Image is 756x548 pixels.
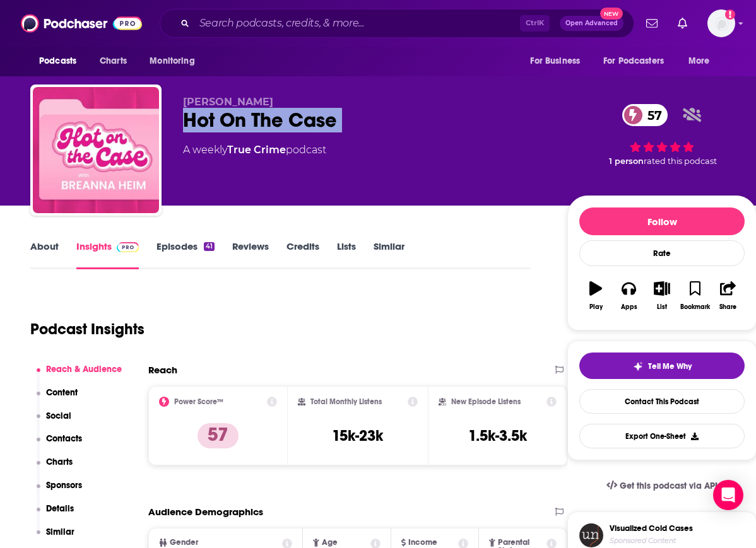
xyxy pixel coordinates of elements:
[680,49,726,73] button: open menu
[622,104,668,126] a: 57
[374,240,405,269] a: Similar
[610,523,693,533] h3: Visualized Cold Cases
[596,470,728,501] a: Get this podcast via API
[635,104,668,126] span: 57
[37,503,74,527] button: Details
[100,52,127,70] span: Charts
[30,320,145,339] h1: Podcast Insights
[46,480,82,491] p: Sponsors
[688,52,710,70] span: More
[600,8,623,20] span: New
[46,433,82,444] p: Contacts
[610,536,693,545] h4: Sponsored Content
[579,240,745,266] div: Rate
[621,303,637,311] div: Apps
[148,506,263,518] h2: Audience Demographics
[678,273,711,318] button: Bookmark
[194,13,520,33] input: Search podcasts, credits, & more...
[579,389,745,414] a: Contact This Podcast
[633,361,643,371] img: tell me why sparkle
[76,240,139,269] a: InsightsPodchaser Pro
[21,11,142,35] img: Podchaser - Follow, Share and Rate Podcasts
[92,49,134,73] a: Charts
[157,240,215,269] a: Episodes41
[46,364,122,375] p: Reach & Audience
[160,9,634,38] div: Search podcasts, credits, & more...
[579,424,745,448] button: Export One-Sheet
[148,364,177,376] h2: Reach
[46,457,73,467] p: Charts
[646,273,678,318] button: List
[33,87,159,213] img: Hot On The Case
[183,96,273,108] span: [PERSON_NAME]
[644,156,717,166] span: rated this podcast
[198,423,239,448] p: 57
[46,527,74,537] p: Similar
[141,49,211,73] button: open menu
[620,481,718,491] span: Get this podcast via API
[725,9,735,20] svg: Add a profile image
[657,303,667,311] div: List
[579,353,745,379] button: tell me why sparkleTell Me Why
[232,240,269,269] a: Reviews
[37,457,73,480] button: Charts
[46,387,78,398] p: Content
[451,397,521,406] h2: New Episode Listens
[183,143,326,158] div: A weekly podcast
[150,52,194,70] span: Monitoring
[589,303,603,311] div: Play
[332,426,383,445] h3: 15k-23k
[707,9,735,37] button: Show profile menu
[46,503,74,514] p: Details
[117,242,139,252] img: Podchaser Pro
[648,361,692,371] span: Tell Me Why
[707,9,735,37] span: Logged in as evankrask
[565,20,618,26] span: Open Advanced
[310,397,382,406] h2: Total Monthly Listens
[37,480,83,503] button: Sponsors
[612,273,645,318] button: Apps
[530,52,580,70] span: For Business
[707,9,735,37] img: User Profile
[579,273,612,318] button: Play
[30,240,59,269] a: About
[641,13,663,34] a: Show notifications dropdown
[46,411,71,421] p: Social
[603,52,664,70] span: For Podcasters
[227,144,286,156] a: True Crime
[37,364,122,387] button: Reach & Audience
[468,426,527,445] h3: 1.5k-3.5k
[30,49,93,73] button: open menu
[673,13,692,34] a: Show notifications dropdown
[322,539,338,547] span: Age
[520,15,550,32] span: Ctrl K
[579,523,603,547] img: coldCase.18b32719.png
[337,240,356,269] a: Lists
[204,242,215,251] div: 41
[713,480,743,510] div: Open Intercom Messenger
[170,539,198,547] span: Gender
[37,411,72,434] button: Social
[37,387,78,411] button: Content
[521,49,596,73] button: open menu
[39,52,76,70] span: Podcasts
[719,303,736,311] div: Share
[595,49,682,73] button: open menu
[579,207,745,235] button: Follow
[286,240,319,269] a: Credits
[712,273,745,318] button: Share
[680,303,710,311] div: Bookmark
[174,397,223,406] h2: Power Score™
[37,433,83,457] button: Contacts
[609,156,644,166] span: 1 person
[408,539,437,547] span: Income
[560,16,623,31] button: Open AdvancedNew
